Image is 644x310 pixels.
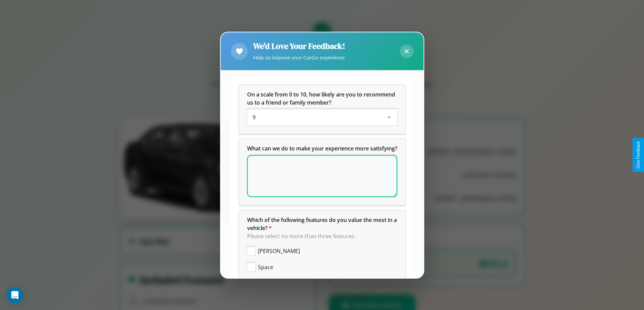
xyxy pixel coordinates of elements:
[253,40,345,52] h2: We'd Love Your Feedback!
[247,145,397,152] span: What can we do to make your experience more satisfying?
[247,90,397,107] h5: On a scale from 0 to 10, how likely are you to recommend us to a friend or family member?
[636,141,641,169] div: Give Feedback
[258,263,273,271] span: Space
[247,216,398,232] span: Which of the following features do you value the most in a vehicle?
[7,287,23,303] div: Open Intercom Messenger
[258,247,300,255] span: [PERSON_NAME]
[247,91,397,106] span: On a scale from 0 to 10, how likely are you to recommend us to a friend or family member?
[253,114,256,121] span: 9
[239,85,405,134] div: On a scale from 0 to 10, how likely are you to recommend us to a friend or family member?
[253,53,345,62] p: Help us improve your CarGo experience
[247,232,356,240] span: Please select no more than three features.
[247,109,397,125] div: On a scale from 0 to 10, how likely are you to recommend us to a friend or family member?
